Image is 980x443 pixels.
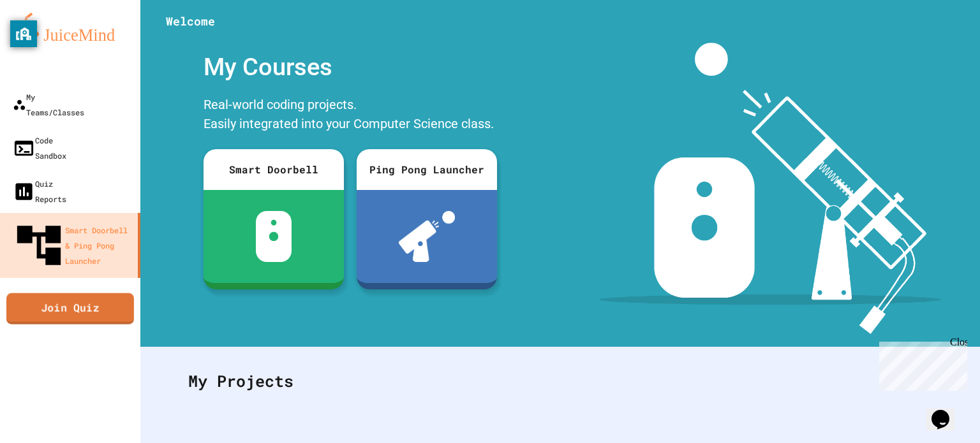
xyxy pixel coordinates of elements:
[5,5,88,81] div: Chat with us now!Close
[399,211,456,262] img: ppl-with-ball.png
[13,89,84,120] div: My Teams/Classes
[599,43,941,334] img: banner-image-my-projects.png
[10,20,37,47] button: privacy banner
[197,43,503,92] div: My Courses
[6,293,134,324] a: Join Quiz
[357,149,497,190] div: Ping Pong Launcher
[204,149,344,190] div: Smart Doorbell
[13,133,66,163] div: Code Sandbox
[197,92,503,140] div: Real-world coding projects. Easily integrated into your Computer Science class.
[175,356,945,406] div: My Projects
[874,337,967,391] iframe: chat widget
[13,219,133,272] div: Smart Doorbell & Ping Pong Launcher
[256,211,292,262] img: sdb-white.svg
[13,13,128,46] img: logo-orange.svg
[13,176,66,207] div: Quiz Reports
[926,392,967,430] iframe: chat widget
